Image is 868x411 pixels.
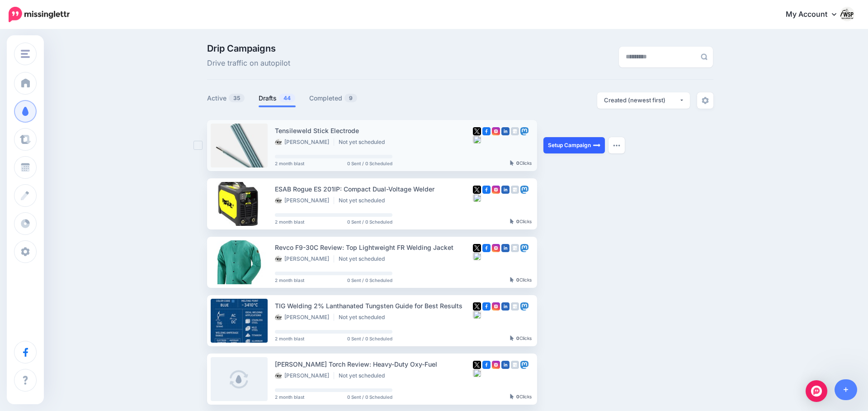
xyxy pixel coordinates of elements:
span: 2 month blast [275,278,304,282]
div: Clicks [510,161,532,166]
a: Active35 [207,93,245,104]
span: 9 [344,94,357,102]
img: instagram-square.png [492,127,500,135]
img: linkedin-square.png [501,361,509,369]
b: 0 [516,394,519,399]
img: twitter-square.png [473,302,481,311]
img: mastodon-square.png [520,127,528,135]
span: 0 Sent / 0 Scheduled [347,278,392,282]
span: 2 month blast [275,395,304,399]
img: bluesky-square.png [473,252,481,260]
div: Tensileweld Stick Electrode [275,125,473,136]
img: pointer-grey-darker.png [510,219,514,224]
li: Not yet scheduled [339,372,389,379]
img: pointer-grey-darker.png [510,277,514,282]
div: [PERSON_NAME] Torch Review: Heavy-Duty Oxy-Fuel [275,359,473,369]
li: Not yet scheduled [339,197,389,204]
img: linkedin-square.png [501,127,509,135]
div: Open Intercom Messenger [806,380,827,402]
img: search-grey-6.png [701,53,708,60]
span: 35 [229,94,245,102]
img: linkedin-square.png [501,244,509,252]
img: twitter-square.png [473,361,481,369]
div: Clicks [510,336,532,341]
li: [PERSON_NAME] [275,314,334,321]
span: Drive traffic on autopilot [207,57,290,69]
li: Not yet scheduled [339,314,389,321]
img: google_business-grey-square.png [511,361,519,369]
img: mastodon-square.png [520,361,528,369]
img: bluesky-square.png [473,311,481,319]
img: google_business-grey-square.png [511,186,519,194]
img: facebook-square.png [482,361,491,369]
img: mastodon-square.png [520,186,528,194]
img: bluesky-square.png [473,369,481,377]
img: instagram-square.png [492,361,500,369]
img: mastodon-square.png [520,244,528,252]
img: facebook-square.png [482,127,491,135]
li: Not yet scheduled [339,255,389,263]
li: [PERSON_NAME] [275,372,334,379]
b: 0 [516,160,519,166]
button: Created (newest first) [597,92,690,109]
span: 0 Sent / 0 Scheduled [347,395,392,399]
span: Drip Campaigns [207,44,290,53]
li: [PERSON_NAME] [275,255,334,263]
img: arrow-long-right-white.png [593,142,600,149]
img: pointer-grey-darker.png [510,335,514,341]
img: bluesky-square.png [473,135,481,143]
b: 0 [516,335,519,341]
div: Created (newest first) [604,96,679,105]
img: linkedin-square.png [501,186,509,194]
span: 2 month blast [275,161,304,166]
li: Not yet scheduled [339,139,389,146]
div: Clicks [510,277,532,283]
img: menu.png [21,50,30,58]
img: pointer-grey-darker.png [510,394,514,399]
img: mastodon-square.png [520,302,528,311]
div: TIG Welding 2% Lanthanated Tungsten Guide for Best Results [275,301,473,311]
img: instagram-square.png [492,244,500,252]
div: Clicks [510,394,532,400]
li: [PERSON_NAME] [275,197,334,204]
img: twitter-square.png [473,127,481,135]
img: facebook-square.png [482,186,491,194]
a: My Account [777,4,854,26]
span: 0 Sent / 0 Scheduled [347,336,392,341]
span: 0 Sent / 0 Scheduled [347,161,392,166]
img: facebook-square.png [482,244,491,252]
img: instagram-square.png [492,302,500,311]
a: Setup Campaign [543,137,605,153]
a: Completed9 [309,93,358,104]
a: Drafts44 [259,93,296,104]
img: pointer-grey-darker.png [510,160,514,166]
img: twitter-square.png [473,186,481,194]
span: 0 Sent / 0 Scheduled [347,220,392,224]
span: 44 [279,94,295,102]
div: Revco F9-30C Review: Top Lightweight FR Welding Jacket [275,242,473,253]
img: instagram-square.png [492,186,500,194]
img: dots.png [613,144,620,147]
b: 0 [516,219,519,224]
img: settings-grey.png [702,97,709,104]
img: google_business-grey-square.png [511,127,519,135]
img: linkedin-square.png [501,302,509,311]
div: Clicks [510,219,532,225]
img: facebook-square.png [482,302,491,311]
img: google_business-grey-square.png [511,244,519,252]
span: 2 month blast [275,336,304,341]
div: ESAB Rogue ES 201IP: Compact Dual-Voltage Welder [275,184,473,194]
b: 0 [516,277,519,282]
span: 2 month blast [275,220,304,224]
li: [PERSON_NAME] [275,139,334,146]
img: Missinglettr [9,7,70,22]
img: google_business-grey-square.png [511,302,519,311]
img: twitter-square.png [473,244,481,252]
img: bluesky-square.png [473,194,481,202]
